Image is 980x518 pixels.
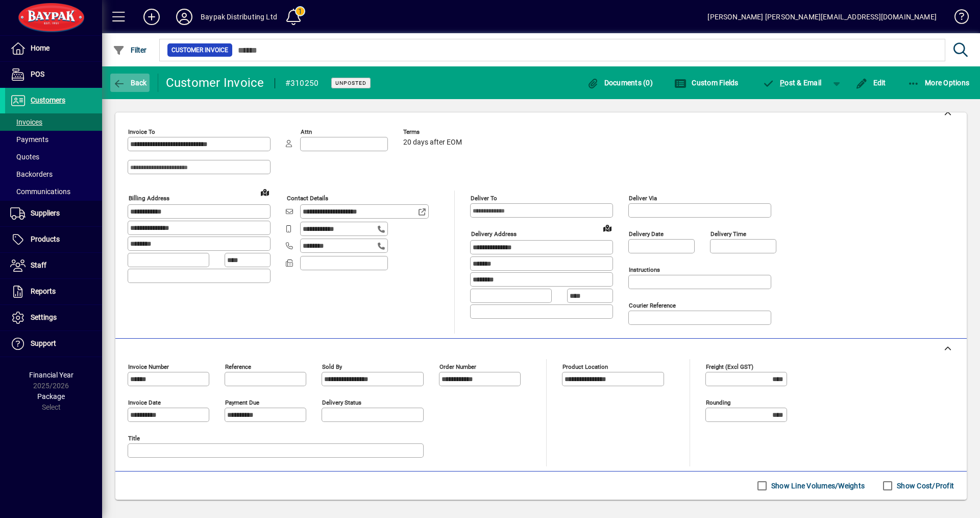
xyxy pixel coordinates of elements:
[5,148,102,166] a: Quotes
[37,392,65,401] span: Package
[757,74,827,92] button: Post & Email
[285,75,319,91] div: #310250
[853,74,889,92] button: Edit
[672,74,741,92] button: Custom Fields
[31,339,56,347] span: Support
[908,79,970,87] span: More Options
[31,313,57,321] span: Settings
[128,399,161,406] mat-label: Invoice date
[562,363,608,370] mat-label: Product location
[439,363,476,370] mat-label: Order number
[201,9,277,25] div: Baypak Distributing Ltd
[471,195,497,202] mat-label: Deliver To
[599,220,616,236] a: View on map
[5,331,102,357] a: Support
[31,44,50,52] span: Home
[102,74,158,92] app-page-header-button: Back
[10,118,42,126] span: Invoices
[629,302,676,309] mat-label: Courier Reference
[5,166,102,183] a: Backorders
[171,45,228,55] span: Customer Invoice
[5,62,102,87] a: POS
[29,371,73,379] span: Financial Year
[5,183,102,200] a: Communications
[584,74,655,92] button: Documents (0)
[31,96,65,104] span: Customers
[128,128,155,135] mat-label: Invoice To
[31,70,44,78] span: POS
[5,201,102,226] a: Suppliers
[905,74,972,92] button: More Options
[110,41,150,59] button: Filter
[128,435,140,442] mat-label: Title
[31,287,56,295] span: Reports
[855,79,886,87] span: Edit
[322,399,361,406] mat-label: Delivery status
[113,79,147,87] span: Back
[769,481,865,491] label: Show Line Volumes/Weights
[707,9,937,25] div: [PERSON_NAME] [PERSON_NAME][EMAIL_ADDRESS][DOMAIN_NAME]
[10,135,48,144] span: Payments
[780,79,785,87] span: P
[674,79,739,87] span: Custom Fields
[629,195,657,202] mat-label: Deliver via
[257,184,273,200] a: View on map
[629,266,660,273] mat-label: Instructions
[706,399,730,406] mat-label: Rounding
[128,363,169,370] mat-label: Invoice number
[763,79,822,87] span: ost & Email
[31,209,60,217] span: Suppliers
[5,227,102,252] a: Products
[5,305,102,331] a: Settings
[710,230,746,238] mat-label: Delivery time
[225,399,259,406] mat-label: Payment due
[947,2,967,35] a: Knowledge Base
[403,129,464,135] span: Terms
[10,170,53,178] span: Backorders
[31,235,60,243] span: Products
[10,153,39,161] span: Quotes
[31,261,46,269] span: Staff
[586,79,653,87] span: Documents (0)
[5,279,102,304] a: Reports
[403,138,462,147] span: 20 days after EOM
[301,128,312,135] mat-label: Attn
[706,363,753,370] mat-label: Freight (excl GST)
[322,363,342,370] mat-label: Sold by
[895,481,954,491] label: Show Cost/Profit
[5,131,102,148] a: Payments
[135,8,168,26] button: Add
[5,253,102,278] a: Staff
[335,80,366,86] span: Unposted
[168,8,201,26] button: Profile
[225,363,251,370] mat-label: Reference
[166,75,264,91] div: Customer Invoice
[629,230,664,238] mat-label: Delivery date
[110,74,150,92] button: Back
[5,113,102,131] a: Invoices
[10,187,70,196] span: Communications
[113,46,147,54] span: Filter
[5,36,102,61] a: Home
